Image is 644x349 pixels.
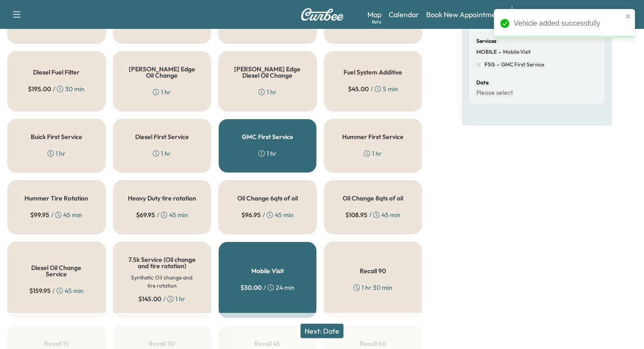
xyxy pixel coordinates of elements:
a: Book New Appointment [426,9,503,20]
h5: Recall 90 [360,268,386,274]
div: / 45 min [136,210,188,219]
h6: Synthetic Oil change and tire rotation [128,274,197,290]
div: Beta [372,19,381,25]
h5: 7.5k Service (Oil change and tire rotation) [128,256,197,269]
div: 1 hr [153,149,171,158]
span: $ 30.00 [240,283,262,292]
span: - [495,60,499,69]
a: MapBeta [367,9,381,20]
span: $ 195.00 [28,84,51,93]
div: / 24 min [240,283,295,292]
h5: Diesel First Service [135,134,189,140]
div: / 45 min [30,210,82,219]
h6: Date [476,80,489,85]
span: $ 108.95 [345,210,367,219]
h5: [PERSON_NAME] Edge Diesel Oil Change [233,66,302,79]
h5: [PERSON_NAME] Edge Oil Change [128,66,197,79]
h5: Diesel Fuel Filter [33,69,80,75]
div: 1 hr [153,88,171,97]
span: $ 69.95 [136,210,155,219]
h5: Hummer Tire Rotation [24,195,88,201]
div: 1 hr [259,149,277,158]
div: / 45 min [29,286,84,295]
div: / 5 min [348,84,398,93]
span: MOBILE [476,48,497,56]
p: Please select [476,89,513,97]
div: / 1 hr [138,294,185,303]
div: 1 hr [259,88,277,97]
h5: Oil Change 8qts of oil [343,195,403,201]
button: close [625,13,631,20]
span: FSG [484,61,495,68]
span: $ 145.00 [138,294,161,303]
h5: Heavy Duty tire rotation [128,195,196,201]
span: $ 96.95 [241,210,261,219]
span: - [497,47,501,56]
span: GMC First Service [499,61,544,68]
h5: Oil Change 6qts of oil [237,195,298,201]
h5: Mobile Visit [251,268,284,274]
h5: Buick First Service [31,134,82,140]
div: 1 hr [47,149,66,158]
div: 1 hr [364,149,382,158]
h6: Services [476,38,496,44]
h5: Hummer First Service [342,134,404,140]
h5: GMC First Service [242,134,293,140]
h5: Diesel Oil Change Service [22,265,91,277]
div: 1 hr 30 min [353,283,392,292]
div: / 30 min [28,84,85,93]
span: $ 99.95 [30,210,49,219]
h5: Fuel System Additive [343,69,402,75]
div: / 45 min [241,210,294,219]
div: Vehicle added successfully [514,18,622,29]
span: Mobile Visit [501,48,531,56]
span: $ 159.95 [29,286,51,295]
button: Next: Date [301,324,343,338]
div: / 45 min [345,210,400,219]
span: $ 45.00 [348,84,369,93]
img: Curbee Logo [301,8,344,21]
a: Calendar [389,9,419,20]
